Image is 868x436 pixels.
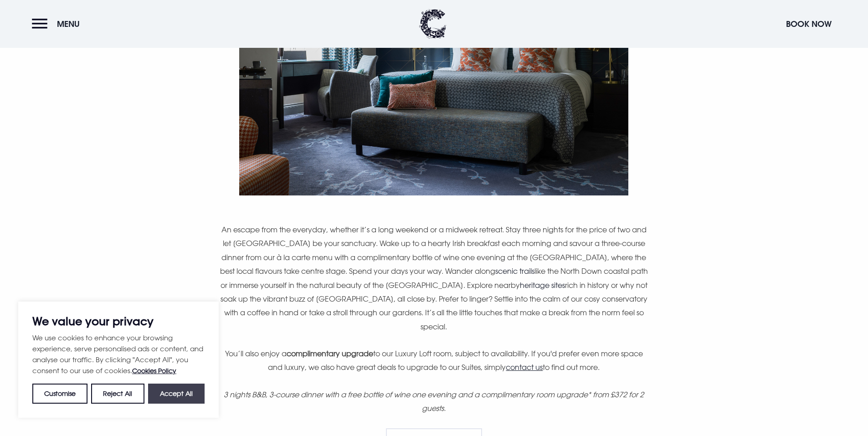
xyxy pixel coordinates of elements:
strong: complimentary upgrade [287,349,373,358]
a: heritage sites [520,281,565,290]
img: Clandeboye Lodge [419,9,447,39]
button: Menu [32,14,84,34]
a: scenic trails [495,267,534,276]
p: An escape from the everyday, whether it’s a long weekend or a midweek retreat. Stay three nights ... [217,223,651,333]
p: We use cookies to enhance your browsing experience, serve personalised ads or content, and analys... [32,332,205,376]
button: Accept All [148,384,205,404]
a: contact us [506,363,543,372]
div: We value your privacy [18,302,219,418]
p: You’ll also enjoy a to our Luxury Loft room, subject to availability. If you'd prefer even more s... [217,347,651,374]
button: Customise [32,384,87,404]
button: Book Now [781,14,836,34]
span: Menu [57,19,80,29]
em: 3 nights B&B, 3-course dinner with a free bottle of wine one evening and a complimentary room upg... [224,390,644,413]
button: Reject All [91,384,144,404]
a: Cookies Policy [132,367,176,374]
p: We value your privacy [32,316,205,327]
